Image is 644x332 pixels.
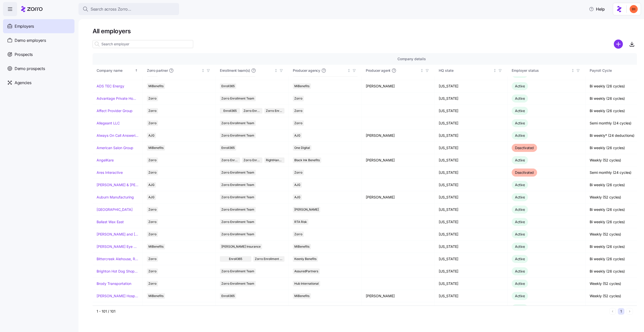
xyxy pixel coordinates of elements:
th: HQ stateNot sorted [435,65,508,76]
span: Hub International [294,281,319,286]
a: Ares Interactive [97,170,123,175]
span: Zorro [294,170,302,175]
span: Zorro [148,170,156,175]
td: [PERSON_NAME] [362,154,435,167]
td: [US_STATE] [435,290,508,302]
a: [PERSON_NAME] and [PERSON_NAME]'s Furniture [97,232,139,237]
td: [US_STATE] [435,204,508,216]
img: f3711480c2c985a33e19d88a07d4c111 [630,5,638,13]
span: Keenly Benefits [294,256,316,262]
td: [US_STATE] [435,105,508,117]
span: Deactivated [515,146,534,150]
span: One Digital [294,145,310,151]
span: AJG [294,133,300,138]
span: MiBenefits [148,293,164,299]
td: [US_STATE] [435,167,508,179]
td: [US_STATE] [435,129,508,142]
span: Enroll365 [221,83,235,89]
td: [US_STATE] [435,265,508,278]
span: Zorro Enrollment Team [221,133,254,138]
span: Deactivated [515,170,534,175]
div: Not sorted [493,69,497,72]
a: [PERSON_NAME] & [PERSON_NAME]'s [97,182,139,187]
div: Not sorted [571,69,575,72]
a: Advantage Private Home Care [97,96,139,101]
div: Not sorted [201,69,205,72]
span: AssuredPartners [294,269,318,274]
span: MiBenefits [148,145,164,151]
span: Zorro Enrollment Team [221,120,254,126]
span: AJG [148,182,154,188]
th: Company nameSorted ascending [93,65,143,76]
a: Auburn Manufacturing [97,195,134,200]
span: Employers [15,23,34,29]
div: Employer status [512,68,570,73]
span: Active [515,232,525,236]
span: RTA Risk [294,219,307,225]
span: Zorro Enrollment Team [221,96,254,101]
span: Zorro Enrollment Team [221,219,254,225]
span: AJG [148,194,154,200]
td: [PERSON_NAME] [362,129,435,142]
th: Employer statusNot sorted [508,65,586,76]
td: [US_STATE] [435,191,508,204]
th: Enrollment team(s)Not sorted [216,65,289,76]
td: [PERSON_NAME] [362,80,435,92]
td: [PERSON_NAME] [362,191,435,204]
th: Producer agentNot sorted [362,65,435,76]
span: Enroll365 [223,108,237,114]
span: Zorro Enrollment Experts [244,157,261,163]
span: MiBenefits [148,244,164,249]
span: Zorro [294,120,302,126]
span: RightHandMan Financial [266,157,283,163]
span: Active [515,195,525,199]
span: Active [515,96,525,101]
span: Active [515,207,525,212]
a: [GEOGRAPHIC_DATA] [97,207,133,212]
span: Zorro [294,96,302,101]
a: Ballast Wax East [97,219,124,224]
span: Active [515,158,525,162]
a: Allegeant LLC [97,121,120,126]
span: MiBenefits [294,293,309,299]
input: Search employer [93,40,193,48]
td: [PERSON_NAME] [362,290,435,302]
a: Prospects [3,47,74,61]
span: Active [515,244,525,249]
span: Help [589,6,605,12]
td: [US_STATE] [435,117,508,129]
span: Zorro [294,231,302,237]
button: Search across Zorro... [78,3,179,15]
th: Producer agencyNot sorted [289,65,362,76]
a: Agencies [3,76,74,90]
span: [PERSON_NAME] Insurance [221,244,261,249]
span: AJG [294,194,300,200]
span: Enroll365 [221,145,235,151]
span: Black Ink Benefits [294,157,320,163]
span: Zorro [148,231,156,237]
span: MiBenefits [294,83,309,89]
a: Always On Call Answering Service [97,133,139,138]
div: Sorted ascending [135,69,138,72]
td: [US_STATE] [435,216,508,228]
span: [PERSON_NAME] [294,207,319,212]
span: Agencies [15,80,31,86]
span: Zorro Enrollment Experts [266,108,283,114]
div: Payroll Cycle [590,68,643,73]
span: Zorro Enrollment Team [221,182,254,188]
span: Zorro [148,256,156,262]
div: Not sorted [347,69,351,72]
a: Bittercreek Alehouse, Red Feather Lounge, Diablo & Sons Saloon [97,256,139,261]
div: Not sorted [420,69,424,72]
div: HQ state [439,68,492,73]
td: [US_STATE] [435,80,508,92]
span: MiBenefits [294,244,309,249]
td: [US_STATE] [435,253,508,265]
a: Affect Provider Group [97,108,133,113]
span: Active [515,133,525,138]
button: Next page [626,308,633,315]
span: Active [515,220,525,224]
a: American Salon Group [97,145,133,150]
span: Producer agent [366,68,390,73]
button: Help [585,4,609,14]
